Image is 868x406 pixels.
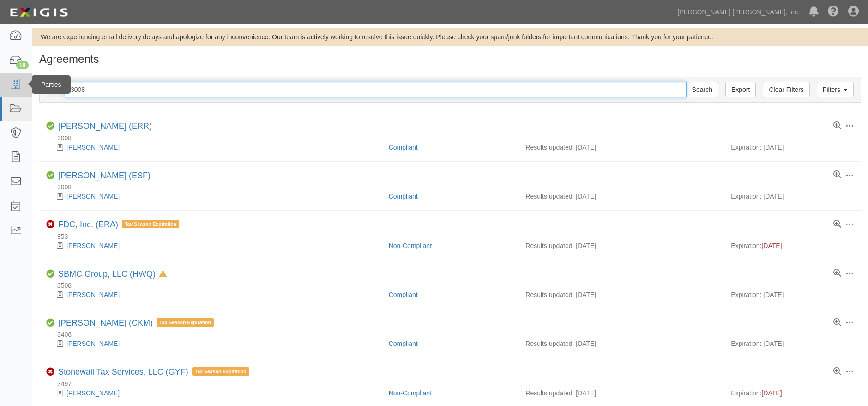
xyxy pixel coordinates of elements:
h1: Agreements [39,53,861,65]
div: Shahzad Ahmad [46,339,382,348]
a: Clear Filters [763,82,809,97]
div: 3008 [46,133,861,143]
div: Stonewall Tax Services, LLC (GYF) [58,367,249,377]
div: Results updated: [DATE] [525,192,717,201]
div: Expiration: [DATE] [731,192,854,201]
a: View results summary [833,171,841,179]
div: Results updated: [DATE] [525,290,717,299]
a: Non-Compliant [389,242,432,249]
a: View results summary [833,269,841,278]
a: [PERSON_NAME] (CKM) [58,318,153,327]
span: Tax Season Expiration [192,367,249,376]
a: View results summary [833,368,841,376]
span: [DATE] [761,389,782,397]
div: Results updated: [DATE] [525,241,717,250]
div: We are experiencing email delivery delays and apologize for any inconvenience. Our team is active... [32,32,868,42]
a: [PERSON_NAME] [66,389,120,397]
a: [PERSON_NAME] [66,340,120,347]
div: 3508 [46,281,861,290]
input: Search [686,82,718,97]
div: Franklin D. Cooper, Jr. [46,241,382,250]
span: Tax Season Expiration [122,220,179,228]
i: Compliant [46,270,54,278]
div: Cassandra Ferguson [46,192,382,201]
i: Compliant [46,122,54,130]
div: Expiration: [DATE] [731,143,854,152]
a: View results summary [833,220,841,229]
i: Compliant [46,171,54,180]
a: Stonewall Tax Services, LLC (GYF) [58,367,188,376]
div: 953 [46,232,861,241]
img: logo-5460c22ac91f19d4615b14bd174203de0afe785f0fc80cf4dbbc73dc1793850b.png [7,4,71,21]
div: Michael Cox [46,290,382,299]
a: [PERSON_NAME] [66,144,120,151]
a: View results summary [833,122,841,130]
div: Cassandra Ferguson (ERR) [58,121,152,132]
div: Parties [32,75,71,94]
a: [PERSON_NAME] [66,291,120,298]
div: Expiration: [731,388,854,398]
a: Non-Compliant [389,389,432,397]
span: Tax Season Expiration [157,318,214,327]
a: Compliant [389,144,418,151]
div: 3408 [46,330,861,339]
div: Cassandra Ferguson [46,143,382,152]
a: Compliant [389,291,418,298]
div: Cassandra Ferguson (ESF) [58,171,151,181]
a: [PERSON_NAME] (ERR) [58,121,152,131]
a: FDC, Inc. (ERA) [58,220,118,229]
div: Results updated: [DATE] [525,339,717,348]
i: Compliant [46,319,54,327]
div: Results updated: [DATE] [525,143,717,152]
a: [PERSON_NAME] [PERSON_NAME], Inc. [673,3,804,21]
a: Compliant [389,193,418,200]
i: Non-Compliant [46,368,54,376]
div: Results updated: [DATE] [525,388,717,398]
div: Expiration: [DATE] [731,339,854,348]
div: 3497 [46,379,861,388]
a: Filters [817,82,854,97]
div: 18 [16,61,29,69]
a: [PERSON_NAME] (ESF) [58,171,151,180]
a: [PERSON_NAME] [66,193,120,200]
a: SBMC Group, LLC (HWQ) [58,269,156,279]
div: FDC, Inc. (ERA) [58,220,179,230]
input: Search [65,82,687,97]
a: Compliant [389,340,418,347]
div: 3008 [46,182,861,192]
div: SBMC Group, LLC (HWQ) [58,269,167,279]
a: Export [725,82,756,97]
i: Help Center - Complianz [828,6,839,18]
i: In Default since 10/31/2024 [159,271,167,278]
div: Shahzad Ahmad (CKM) [58,318,214,328]
div: Expiration: [731,241,854,250]
a: View results summary [833,319,841,327]
div: Expiration: [DATE] [731,290,854,299]
i: Non-Compliant [46,220,54,229]
span: [DATE] [761,242,782,249]
div: Shonae Walker-Jacobs [46,388,382,398]
a: [PERSON_NAME] [66,242,120,249]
